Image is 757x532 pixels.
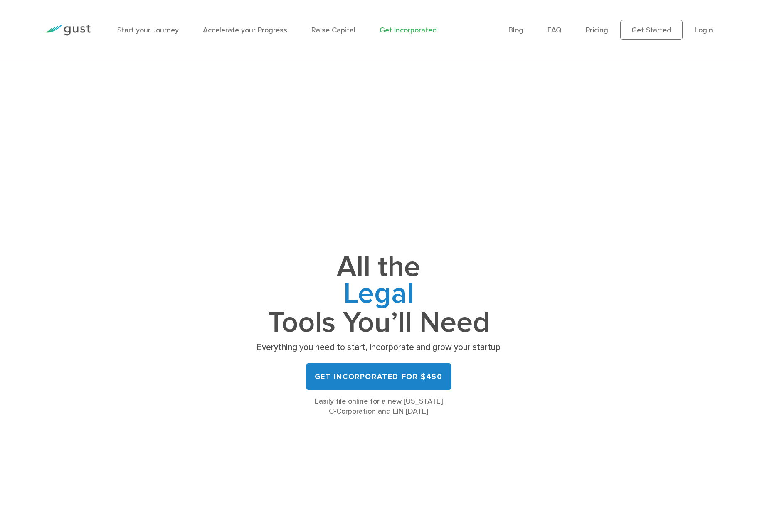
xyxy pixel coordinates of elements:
p: Everything you need to start, incorporate and grow your startup [254,342,503,353]
div: Easily file online for a new [US_STATE] C-Corporation and EIN [DATE] [254,397,503,416]
a: Accelerate your Progress [203,26,287,34]
a: Login [695,26,713,34]
img: Gust Logo [44,25,91,36]
a: FAQ [547,26,562,34]
a: Get Started [620,20,683,40]
a: Raise Capital [311,26,355,34]
a: Get Incorporated for $450 [306,363,451,390]
a: Get Incorporated [380,26,437,34]
h1: All the Tools You’ll Need [254,254,503,336]
a: Blog [508,26,523,34]
a: Start your Journey [117,26,179,34]
span: Legal [254,281,503,310]
a: Pricing [586,26,608,34]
